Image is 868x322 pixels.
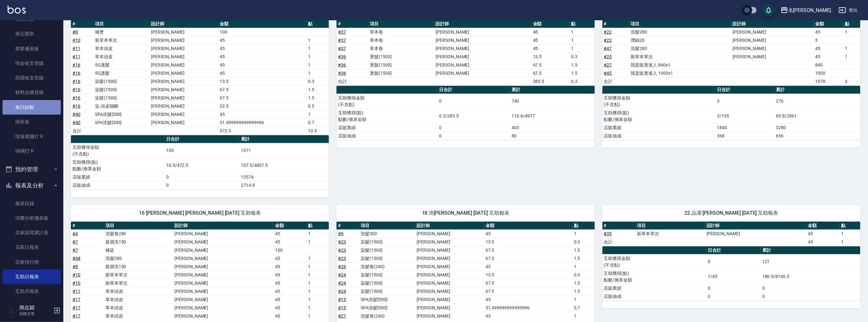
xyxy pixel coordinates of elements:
a: 消費分析儀表板 [3,211,61,225]
button: 報表及分析 [3,177,61,194]
td: 1978 [814,77,843,85]
td: 1.5 [572,254,595,262]
td: 1 [306,238,329,246]
th: # [71,20,93,28]
td: 13.5 [484,238,572,246]
th: 設計師 [415,222,484,230]
td: [PERSON_NAME] [415,230,484,238]
a: #16 [72,87,80,92]
td: 368 [715,132,774,140]
td: 染髮(1500] [93,77,149,85]
th: 點 [570,20,595,28]
th: 設計師 [731,20,814,28]
td: 草本卷 [368,28,434,36]
td: 45 [274,238,307,246]
td: 合計 [71,127,93,135]
a: #15 [338,305,346,310]
th: 金額 [531,20,570,28]
td: 67.5 [218,94,307,102]
td: 新草本單次 [93,36,149,44]
td: 45 [218,44,307,53]
th: 累計 [761,246,860,255]
td: [PERSON_NAME] [731,44,814,53]
td: 1.5 [570,61,595,69]
th: 設計師 [173,222,274,230]
a: #24 [338,272,346,277]
td: 1 [840,230,860,238]
td: 1071 [239,143,329,158]
a: #23 [338,256,346,261]
td: 1 [572,230,595,238]
th: 點 [840,222,860,230]
a: 排班表 [3,115,61,129]
td: 3 [715,94,774,109]
td: 1000 [814,69,843,77]
a: #40 [72,112,80,117]
td: 67.5 [531,69,570,77]
a: #17 [72,297,80,302]
td: [PERSON_NAME] [434,69,531,77]
a: 現金收支登錄 [3,56,61,71]
th: 日合計 [165,135,239,143]
a: #24 [338,289,346,294]
a: #4 [72,231,78,236]
td: 67.5 [484,254,572,262]
td: 45 [531,28,570,36]
td: 0.3 [570,53,595,61]
th: 金額 [484,222,572,230]
td: 65.8/2961 [775,109,860,123]
a: #11 [72,289,80,294]
td: 互助獲得(點) 點數/換算金額 [337,109,437,123]
td: 1 [843,44,860,53]
td: 13.5 [531,53,570,61]
a: #40 [72,120,80,125]
td: 1 [306,254,329,262]
a: #27 [338,313,346,319]
td: 572.5 [218,127,307,135]
a: #45 [604,71,612,76]
td: 45 [274,254,307,262]
td: 0 [165,181,239,189]
td: 67.5 [218,85,307,94]
td: 店販抽成 [602,132,716,140]
span: 22 品潔 [PERSON_NAME] [DATE] 互助報表 [610,210,853,216]
td: 洗髮300 [359,230,415,238]
td: 互助獲得金額 (不含點) [602,94,716,109]
td: 染.頭皮隔離 [93,102,149,110]
th: 項目 [104,222,173,230]
td: [PERSON_NAME] [149,36,218,44]
td: 1840 [715,123,774,132]
table: a dense table [602,246,860,301]
a: #15 [338,297,346,302]
th: 累計 [510,86,594,94]
td: 0 [437,123,510,132]
th: 累計 [239,135,329,143]
a: #37 [338,38,346,43]
td: 107.5/4837.5 [239,158,329,173]
td: 潤絲20 [629,36,731,44]
a: 店家日報表 [3,240,61,255]
td: 0.5 [307,102,329,110]
a: 互助月報表 [3,284,61,299]
a: #36 [338,71,346,76]
td: 0 [437,132,510,140]
td: 100 [274,246,307,254]
span: 16 [PERSON_NAME] [PERSON_NAME] [DATE] 互助報表 [79,210,321,216]
p: 高階主管 [19,311,52,317]
td: [PERSON_NAME] [149,94,218,102]
td: 染髮(1500] [359,238,415,246]
td: [PERSON_NAME] [705,230,807,238]
td: 740 [510,94,594,109]
a: 每日結帳 [3,100,61,115]
td: [PERSON_NAME] [149,118,218,127]
button: save [762,4,775,16]
td: 10.5/472.5 [165,158,239,173]
td: 草本頭皮 [93,44,149,53]
th: 項目 [368,20,434,28]
td: 互助獲得(點) 點數/換算金額 [71,158,165,173]
table: a dense table [602,20,860,86]
a: #23 [338,239,346,244]
td: 我是販賣達人 840x1 [629,61,731,69]
td: 補燙 [93,28,149,36]
th: 項目 [93,20,149,28]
